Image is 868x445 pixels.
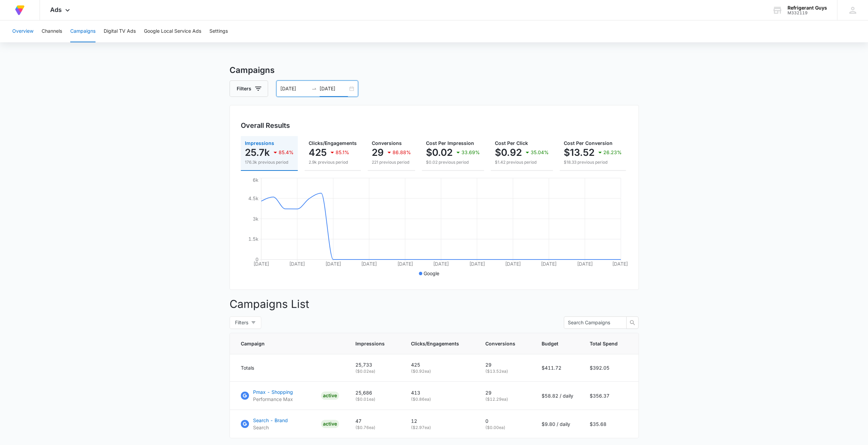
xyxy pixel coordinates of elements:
p: $0.92 [495,147,522,158]
span: Clicks/Engagements [309,140,357,146]
span: to [311,86,317,91]
h3: Overall Results [241,120,290,131]
p: ( $2.97 ea) [411,425,469,431]
p: $9.80 / daily [542,420,573,428]
tspan: 1.5k [248,236,258,242]
button: Google Local Service Ads [144,20,201,42]
tspan: 3k [252,216,258,221]
tspan: [DATE] [505,261,520,267]
input: Search Campaigns [568,319,617,326]
p: $1.42 previous period [495,159,549,165]
img: Google Ads [241,391,249,400]
tspan: 4.5k [248,195,258,201]
td: $356.37 [582,382,638,410]
tspan: [DATE] [612,261,628,267]
a: Google AdsPmax - ShoppingPerformance MaxACTIVE [241,388,339,403]
span: Conversions [485,340,515,347]
div: account name [788,5,827,11]
input: End date [320,85,348,92]
span: Cost Per Click [495,140,528,146]
p: Performance Max [253,396,293,403]
p: $58.82 / daily [542,392,573,399]
p: 425 [309,147,327,158]
p: ( $0.02 ea) [355,368,395,374]
span: swap-right [311,86,317,91]
tspan: [DATE] [541,261,557,267]
button: Settings [209,20,228,42]
div: ACTIVE [321,391,339,400]
span: Total Spend [590,340,618,347]
p: 221 previous period [372,159,411,165]
p: 29 [485,389,525,396]
p: 47 [355,417,395,425]
tspan: [DATE] [325,261,341,267]
p: ( $0.86 ea) [411,396,469,402]
button: Campaigns [70,20,95,42]
tspan: [DATE] [289,261,305,267]
p: 425 [411,361,469,368]
p: 2.9k previous period [309,159,357,165]
span: Budget [542,340,563,347]
button: Channels [42,20,62,42]
button: search [626,316,638,329]
tspan: [DATE] [253,261,269,267]
input: Start date [280,85,309,92]
p: 85.1% [336,150,349,155]
span: Cost Per Conversion [564,140,613,146]
p: ( $0.01 ea) [355,396,395,402]
p: Google [424,270,439,277]
span: search [627,320,638,325]
button: Overview [12,20,33,42]
span: Campaign [241,340,329,347]
p: Search - Brand [253,417,288,424]
p: 12 [411,417,469,425]
span: Impressions [355,340,385,347]
p: ( $12.29 ea) [485,396,525,402]
div: ACTIVE [321,420,339,428]
p: $411.72 [542,364,573,371]
span: Ads [50,6,62,13]
p: 25.7k [245,147,270,158]
span: Conversions [372,140,402,146]
tspan: 6k [252,177,258,183]
p: 29 [485,361,525,368]
p: $18.33 previous period [564,159,622,165]
p: $13.52 [564,147,594,158]
tspan: [DATE] [361,261,377,267]
p: ( $0.92 ea) [411,368,469,374]
p: 26.23% [603,150,622,155]
img: Google Ads [241,420,249,428]
p: 35.04% [531,150,549,155]
div: account id [788,11,827,15]
button: Filters [230,80,268,97]
p: 413 [411,389,469,396]
tspan: [DATE] [469,261,485,267]
p: Pmax - Shopping [253,388,293,396]
p: Search [253,424,288,431]
p: 33.69% [461,150,480,155]
tspan: 0 [255,256,258,262]
td: $392.05 [582,354,638,382]
span: Cost Per Impression [426,140,474,146]
p: ( $0.00 ea) [485,425,525,431]
span: Filters [235,319,248,326]
p: ( $13.52 ea) [485,368,525,374]
p: $0.02 [426,147,453,158]
tspan: [DATE] [397,261,413,267]
p: 85.4% [279,150,294,155]
span: Clicks/Engagements [411,340,459,347]
p: 25,733 [355,361,395,368]
tspan: [DATE] [433,261,448,267]
a: Google AdsSearch - BrandSearchACTIVE [241,417,339,431]
div: Totals [241,364,339,371]
p: ( $0.76 ea) [355,425,395,431]
p: 86.88% [393,150,411,155]
p: 0 [485,417,525,425]
span: Impressions [245,140,274,146]
button: Digital TV Ads [104,20,136,42]
p: 176.3k previous period [245,159,294,165]
td: $35.68 [582,410,638,438]
img: Volusion [14,4,26,16]
button: Filters [230,316,261,329]
p: Campaigns List [230,296,639,312]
